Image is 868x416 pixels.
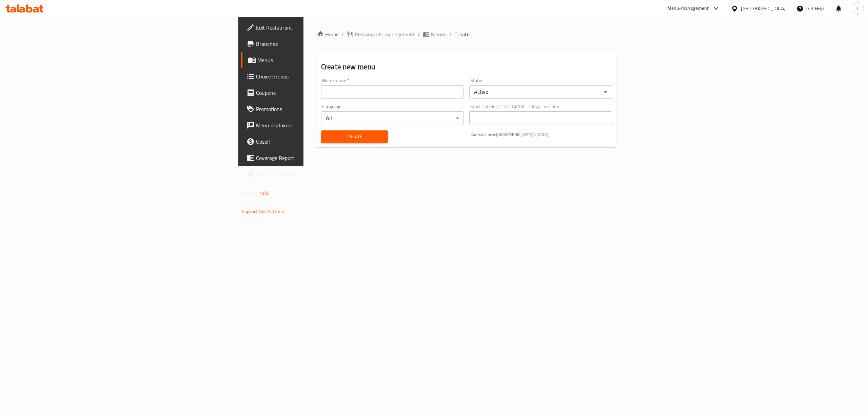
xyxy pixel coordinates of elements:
div: [GEOGRAPHIC_DATA] [741,5,786,12]
div: All [321,111,464,125]
nav: breadcrumb [317,30,616,38]
span: Menus [257,56,378,64]
span: Grocery Checklist [256,170,378,178]
a: Menus [241,52,383,68]
span: Choice Groups [256,72,378,80]
span: Menus [431,30,447,38]
a: Coupons [241,85,383,101]
span: Edit Restaurant [256,23,378,32]
p: Current time in [GEOGRAPHIC_DATA] is [DATE] [471,131,612,138]
button: Create [321,130,388,143]
div: Active [469,85,612,99]
span: Create [454,30,470,38]
div: Menu-management [667,4,709,13]
span: l [857,5,858,12]
span: Get support on: [242,200,273,209]
span: Coupons [256,89,378,97]
li: / [418,30,420,38]
span: Restaurants management [355,30,415,38]
span: Upsell [256,138,378,146]
h2: Create new menu [321,62,612,72]
a: Branches [241,36,383,52]
span: 1.0.0 [259,189,270,198]
a: Grocery Checklist [241,166,383,182]
span: Create [327,132,382,141]
span: Promotions [256,105,378,113]
a: Edit Restaurant [241,19,383,36]
a: Menu disclaimer [241,117,383,133]
span: Branches [256,40,378,48]
a: Upsell [241,133,383,150]
span: Version: [242,189,258,198]
span: Menu disclaimer [256,121,378,129]
a: Support.OpsPlatform [242,207,285,216]
li: / [449,30,452,38]
a: Choice Groups [241,68,383,85]
a: Menus [423,30,447,38]
span: Coverage Report [256,154,378,162]
a: Promotions [241,101,383,117]
a: Coverage Report [241,150,383,166]
input: Please enter Menu name [321,85,464,99]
